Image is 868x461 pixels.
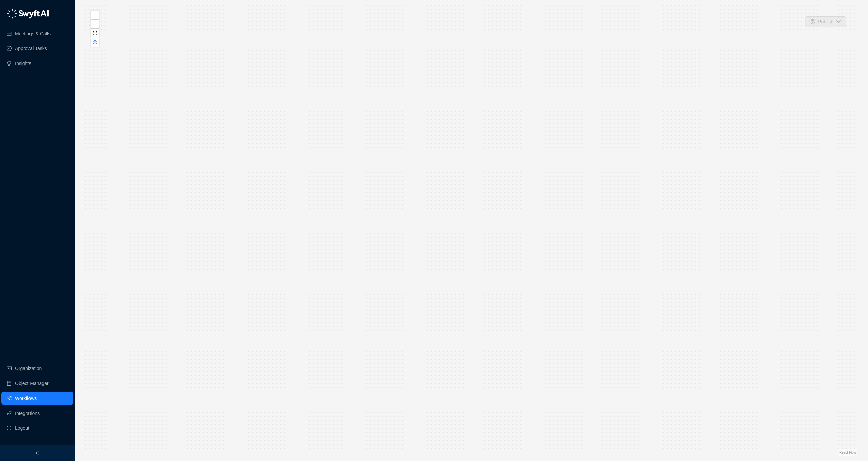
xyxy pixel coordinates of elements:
a: Workflows [15,392,37,405]
button: Publish [805,16,846,27]
a: Meetings & Calls [15,27,51,40]
a: Organization [15,362,42,375]
a: React Flow attribution [839,450,856,454]
button: close-circle [91,38,99,47]
button: zoom in [91,11,99,20]
a: Integrations [15,406,40,420]
img: logo-05li4sbe.png [7,8,49,19]
span: logout [7,426,12,430]
span: close-circle [93,40,97,44]
button: fit view [91,29,99,38]
a: Approval Tasks [15,42,47,55]
span: Logout [15,421,29,435]
button: zoom out [91,20,99,29]
span: left [35,450,40,455]
a: Object Manager [15,377,49,390]
a: Insights [15,57,31,70]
